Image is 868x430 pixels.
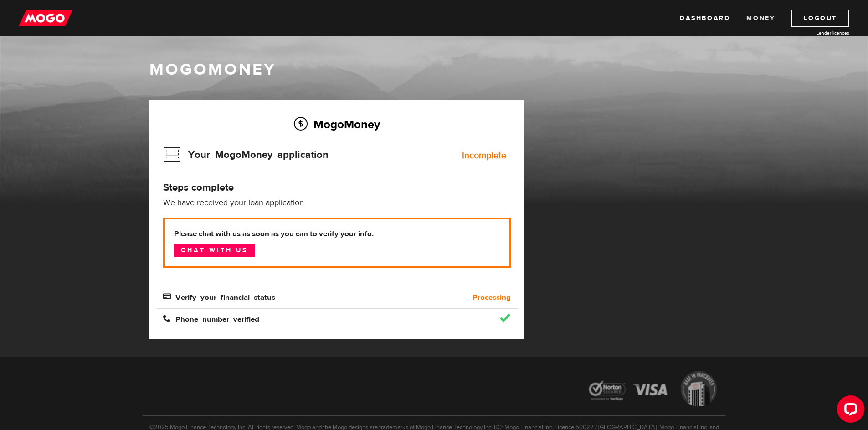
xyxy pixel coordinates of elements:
span: Phone number verified [163,314,259,322]
span: Verify your financial status [163,293,275,300]
a: Dashboard [680,10,730,27]
h3: Your MogoMoney application [163,143,329,167]
a: Lender licences [781,30,849,36]
img: legal-icons-92a2ffecb4d32d839781d1b4e4802d7b.png [580,364,726,416]
a: Money [746,10,775,27]
h4: Steps complete [163,181,511,194]
h1: MogoMoney [149,60,719,79]
p: We have received your loan application [163,197,511,208]
div: Incomplete [462,151,506,160]
img: mogo_logo-11ee424be714fa7cbb0f0f49df9e16ec.png [19,10,72,27]
a: Logout [791,10,849,27]
b: Please chat with us as soon as you can to verify your info. [174,228,500,239]
b: Processing [473,292,511,303]
iframe: LiveChat chat widget [830,392,868,430]
a: Chat with us [174,244,255,257]
h2: MogoMoney [163,115,511,134]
